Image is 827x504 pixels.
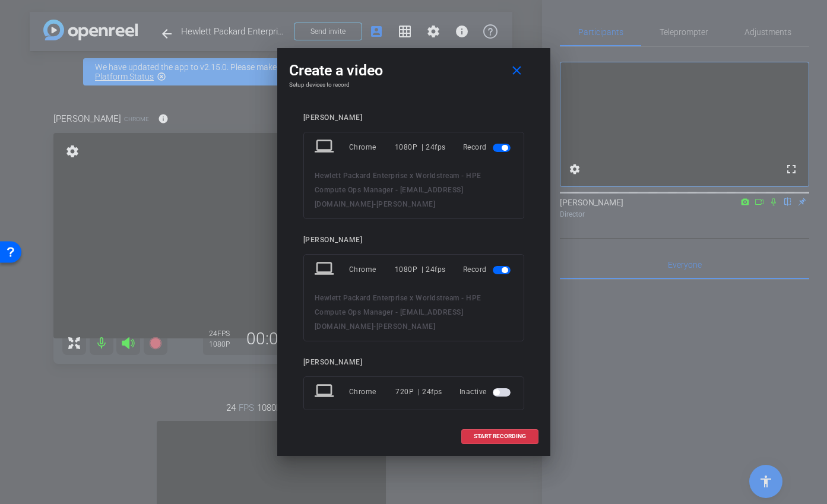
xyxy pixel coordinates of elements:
[373,322,376,331] span: -
[303,358,524,367] div: [PERSON_NAME]
[461,429,538,444] button: START RECORDING
[315,381,336,402] mat-icon: laptop
[289,81,538,88] h4: Setup devices to record
[349,381,396,402] div: Chrome
[509,64,524,78] mat-icon: close
[376,200,436,208] span: [PERSON_NAME]
[395,137,446,158] div: 1080P | 24fps
[303,113,524,122] div: [PERSON_NAME]
[303,236,524,245] div: [PERSON_NAME]
[373,200,376,208] span: -
[315,172,481,208] span: Hewlett Packard Enterprise x Worldstream - HPE Compute Ops Manager - [EMAIL_ADDRESS][DOMAIN_NAME]
[395,259,446,280] div: 1080P | 24fps
[315,294,481,331] span: Hewlett Packard Enterprise x Worldstream - HPE Compute Ops Manager - [EMAIL_ADDRESS][DOMAIN_NAME]
[315,259,336,280] mat-icon: laptop
[349,259,395,280] div: Chrome
[395,381,442,402] div: 720P | 24fps
[463,137,513,158] div: Record
[460,381,513,402] div: Inactive
[315,137,336,158] mat-icon: laptop
[463,259,513,280] div: Record
[474,433,526,439] span: START RECORDING
[376,322,436,331] span: [PERSON_NAME]
[289,60,538,81] div: Create a video
[349,137,395,158] div: Chrome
